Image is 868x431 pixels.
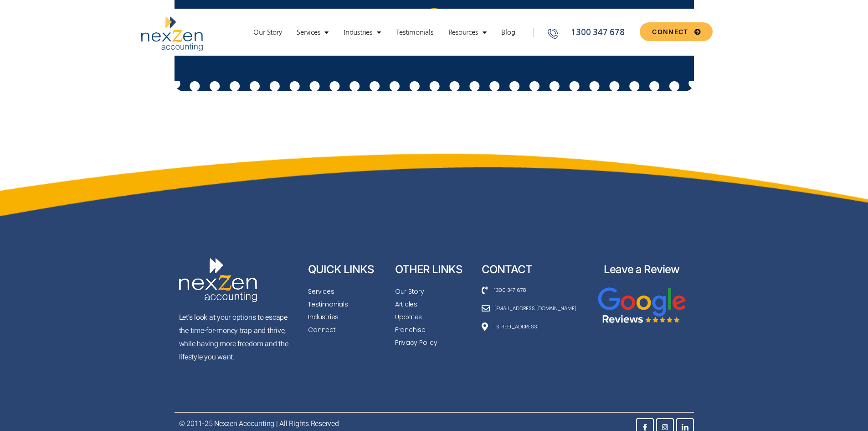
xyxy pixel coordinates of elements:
[395,323,473,336] a: Franchise
[482,303,585,313] a: [EMAIL_ADDRESS][DOMAIN_NAME]
[292,28,333,37] a: Services
[308,263,385,276] h2: QUICK LINKS
[497,28,519,37] a: Blog
[308,298,385,311] a: Testimonials
[308,323,335,336] span: Connect
[395,285,424,298] span: Our Story
[482,263,585,276] h2: CONTACT
[482,322,585,332] a: [STREET_ADDRESS]
[249,28,286,37] a: Our Story
[395,336,473,349] a: Privacy Policy
[179,417,430,431] p: © 2011-25 Nexzen Accounting | All Rights Reserved
[482,285,585,295] a: 1300 347 678
[652,29,688,35] span: CONNECT
[604,263,679,276] a: Leave a Review
[308,285,385,298] a: Services
[308,298,348,311] span: Testimonials
[395,263,473,276] h2: OTHER LINKS
[492,322,539,332] span: [STREET_ADDRESS]
[395,323,426,336] span: Franchise
[395,298,417,311] span: Articles
[395,298,473,311] a: Articles
[395,311,422,323] span: Updates
[444,28,491,37] a: Resources
[395,336,437,349] span: Privacy Policy
[546,26,637,39] a: 1300 347 678
[308,311,339,323] span: Industries
[240,28,528,37] nav: Menu
[391,28,438,37] a: Testimonials
[339,28,385,37] a: Industries
[308,285,334,298] span: Services
[308,323,385,336] a: Connect
[308,311,385,323] a: Industries
[492,303,576,313] span: [EMAIL_ADDRESS][DOMAIN_NAME]
[569,26,624,39] span: 1300 347 678
[492,285,526,295] span: 1300 347 678
[179,311,293,363] p: Let’s look at your options to escape the time-for-money trap and thrive, while having more freedo...
[395,311,473,323] a: Updates
[640,22,712,41] a: CONNECT
[395,285,473,298] a: Our Story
